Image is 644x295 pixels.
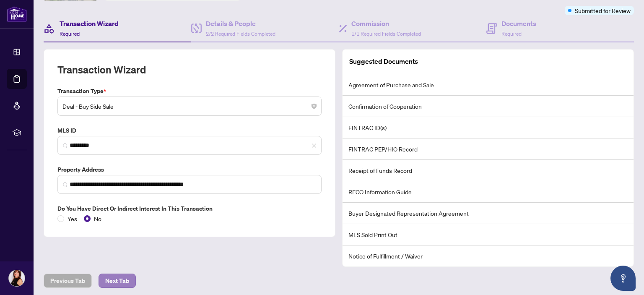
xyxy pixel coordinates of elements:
[9,270,25,286] img: Profile Icon
[44,274,92,288] button: Previous Tab
[57,63,146,76] h2: Transaction Wizard
[99,274,136,288] button: Next Tab
[575,6,631,15] span: Submitted for Review
[343,224,634,245] li: MLS Sold Print Out
[351,31,421,37] span: 1/1 Required Fields Completed
[57,126,322,135] label: MLS ID
[60,31,80,37] span: Required
[351,18,421,29] h4: Commission
[62,98,317,114] span: Deal - Buy Side Sale
[501,31,522,37] span: Required
[312,104,317,109] span: close-circle
[343,138,634,160] li: FINTRAC PEP/HIO Record
[60,18,119,29] h4: Transaction Wizard
[63,143,68,148] img: search_icon
[343,74,634,96] li: Agreement of Purchase and Sale
[610,266,636,291] button: Open asap
[64,214,80,223] span: Yes
[343,203,634,224] li: Buyer Designated Representation Agreement
[63,182,68,187] img: search_icon
[91,214,105,223] span: No
[57,204,322,213] label: Do you have direct or indirect interest in this transaction
[343,117,634,138] li: FINTRAC ID(s)
[7,6,27,22] img: logo
[343,160,634,181] li: Receipt of Funds Record
[343,245,634,266] li: Notice of Fulfillment / Waiver
[206,18,275,29] h4: Details & People
[343,181,634,203] li: RECO Information Guide
[343,96,634,117] li: Confirmation of Cooperation
[57,86,322,96] label: Transaction Type
[105,274,129,287] span: Next Tab
[312,143,317,148] span: close
[501,18,536,29] h4: Documents
[349,56,418,67] article: Suggested Documents
[57,165,322,174] label: Property Address
[206,31,275,37] span: 2/2 Required Fields Completed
